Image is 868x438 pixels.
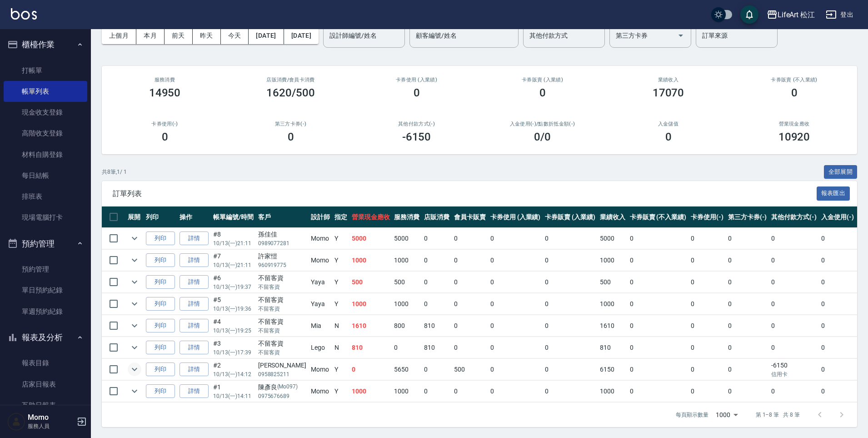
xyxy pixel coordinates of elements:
[213,348,254,357] p: 10/13 (一) 17:39
[791,86,798,99] h3: 0
[146,297,175,311] button: 列印
[4,207,87,228] a: 現場電腦打卡
[817,186,850,201] button: 報表匯出
[4,232,87,256] button: 預約管理
[653,86,684,99] h3: 17070
[211,381,256,402] td: #1
[452,337,488,358] td: 0
[258,339,306,348] div: 不留客資
[146,362,175,377] button: 列印
[4,374,87,395] a: 店家日報表
[146,275,175,289] button: 列印
[213,239,254,247] p: 10/13 (一) 21:11
[628,381,688,402] td: 0
[688,359,726,380] td: 0
[488,315,543,337] td: 0
[726,206,769,228] th: 第三方卡券(-)
[258,261,306,269] p: 960919775
[266,86,315,99] h3: 1620/500
[819,381,856,402] td: 0
[193,27,221,44] button: 昨天
[543,293,598,315] td: 0
[309,315,332,337] td: Mia
[4,165,87,186] a: 每日結帳
[349,293,392,315] td: 1000
[211,228,256,249] td: #8
[769,337,819,358] td: 0
[258,383,306,392] div: 陳彥良
[726,272,769,293] td: 0
[488,359,543,380] td: 0
[402,131,431,143] h3: -6150
[349,315,392,337] td: 1610
[628,293,688,315] td: 0
[113,77,217,83] h3: 服務消費
[392,337,422,358] td: 0
[488,381,543,402] td: 0
[332,228,349,249] td: Y
[824,165,858,179] button: 全部展開
[128,275,141,289] button: expand row
[332,206,349,228] th: 指定
[422,206,452,228] th: 店販消費
[128,362,141,376] button: expand row
[180,362,209,377] a: 詳情
[616,77,720,83] h2: 業績收入
[543,228,598,249] td: 0
[4,102,87,123] a: 現金收支登錄
[769,250,819,271] td: 0
[146,319,175,333] button: 列印
[4,81,87,102] a: 帳單列表
[258,317,306,327] div: 不留客資
[688,337,726,358] td: 0
[180,275,209,289] a: 詳情
[488,228,543,249] td: 0
[213,370,254,378] p: 10/13 (一) 14:12
[392,228,422,249] td: 5000
[180,232,209,246] a: 詳情
[177,206,211,228] th: 操作
[249,27,284,44] button: [DATE]
[598,337,628,358] td: 810
[819,272,856,293] td: 0
[488,272,543,293] td: 0
[543,315,598,337] td: 0
[349,250,392,271] td: 1000
[125,206,144,228] th: 展開
[392,315,422,337] td: 800
[688,315,726,337] td: 0
[258,361,306,370] div: [PERSON_NAME]
[688,381,726,402] td: 0
[211,206,256,228] th: 帳單編號/時間
[4,395,87,416] a: 互助日報表
[211,315,256,337] td: #4
[819,315,856,337] td: 0
[726,250,769,271] td: 0
[349,272,392,293] td: 500
[113,189,817,198] span: 訂單列表
[4,259,87,280] a: 預約管理
[128,232,141,245] button: expand row
[180,341,209,355] a: 詳情
[598,381,628,402] td: 1000
[422,315,452,337] td: 810
[543,337,598,358] td: 0
[665,131,672,143] h3: 0
[213,283,254,291] p: 10/13 (一) 19:37
[349,337,392,358] td: 810
[778,9,815,20] div: LifeArt 松江
[414,86,420,99] h3: 0
[128,253,141,267] button: expand row
[213,327,254,335] p: 10/13 (一) 19:25
[422,272,452,293] td: 0
[309,272,332,293] td: Yaya
[392,272,422,293] td: 500
[332,359,349,380] td: Y
[392,359,422,380] td: 5650
[452,359,488,380] td: 500
[756,411,800,419] p: 第 1–8 筆 共 8 筆
[726,293,769,315] td: 0
[146,341,175,355] button: 列印
[616,121,720,127] h2: 入金儲值
[688,250,726,271] td: 0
